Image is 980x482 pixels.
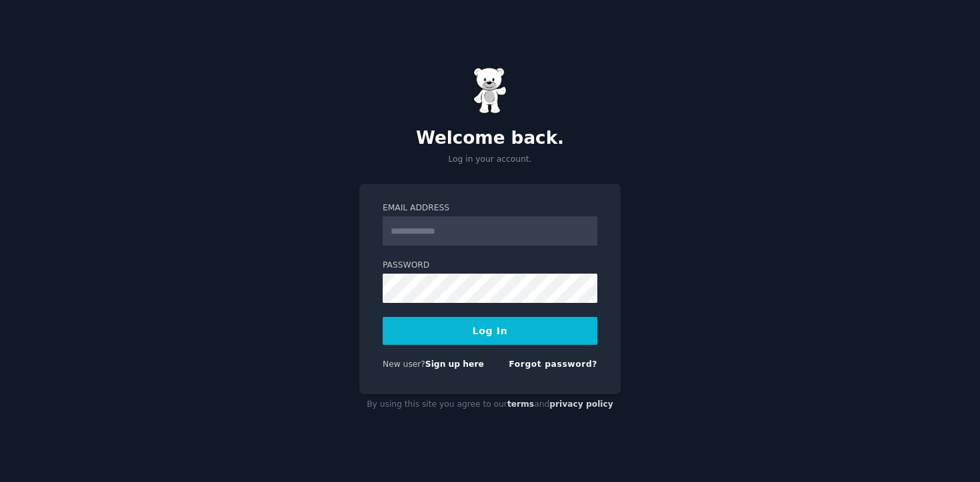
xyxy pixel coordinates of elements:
[359,394,621,415] div: By using this site you agree to our and
[425,360,484,369] a: Sign up here
[383,260,597,272] label: Password
[549,399,613,409] a: privacy policy
[383,317,597,345] button: Log In
[383,360,425,369] span: New user?
[473,67,507,114] img: Gummy Bear
[383,202,597,214] label: Email Address
[359,128,621,149] h2: Welcome back.
[509,360,597,369] a: Forgot password?
[359,154,621,166] p: Log in your account.
[507,399,534,409] a: terms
